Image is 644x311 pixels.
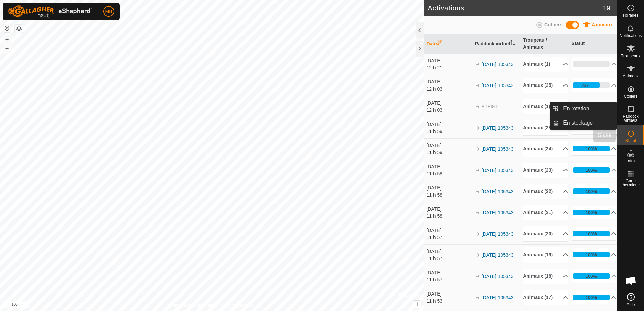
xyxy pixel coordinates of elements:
img: arrow [475,104,480,109]
p-accordion-header: Animaux (17) [523,290,568,305]
button: i [413,301,421,308]
span: MB [105,8,112,15]
div: 0% [573,61,610,67]
span: Horaires [623,13,638,18]
div: 11 h 57 [426,234,472,241]
img: arrow [475,125,480,131]
p-accordion-header: Animaux (25) [523,120,568,135]
div: [DATE] [426,121,472,128]
p-accordion-header: 100% [572,227,617,240]
p-accordion-header: Animaux (25) [523,78,568,93]
div: 11 h 58 [426,170,472,177]
div: 11 h 59 [426,149,472,156]
div: 100% [586,146,597,152]
p-accordion-header: 100% [572,269,617,283]
a: [DATE] 105343 [482,231,514,237]
p-accordion-header: Animaux (21) [523,205,568,220]
div: 11 h 59 [426,128,472,135]
div: 11 h 57 [426,276,472,283]
th: Date [424,34,472,54]
span: 19 [603,3,610,13]
p-accordion-header: 100% [572,163,617,177]
p-accordion-header: Animaux (22) [523,184,568,199]
p-accordion-header: 100% [572,142,617,155]
a: En stockage [559,116,617,130]
a: Contactez-nous [225,302,254,308]
div: 100% [586,294,597,301]
a: [DATE] 105343 [482,62,514,67]
p-accordion-header: Animaux (18) [523,269,568,284]
div: 100% [586,252,597,258]
div: 100% [586,231,597,237]
th: Troupeau / Animaux [520,34,569,54]
div: 11 h 53 [426,298,472,305]
a: [DATE] 105343 [482,83,514,88]
p-accordion-header: 100% [572,184,617,198]
span: Troupeaux [621,54,640,58]
a: Politique de confidentialité [170,302,217,308]
img: arrow [475,62,480,67]
div: [DATE] [426,290,472,298]
a: Aide [617,290,644,309]
span: En stockage [563,119,593,127]
div: 100% [573,252,610,257]
a: [DATE] 105343 [482,168,514,173]
img: arrow [475,146,480,152]
button: – [3,44,11,52]
span: Infra [626,159,635,163]
div: 100% [573,188,610,194]
div: 12 h 21 [426,64,472,71]
div: [DATE] [426,163,472,170]
div: [DATE] [426,227,472,234]
a: [DATE] 105343 [482,295,514,300]
div: 11 h 58 [426,213,472,220]
span: Animaux [592,22,613,27]
th: Statut [569,34,617,54]
img: arrow [475,252,480,258]
a: [DATE] 105343 [482,146,514,152]
a: [DATE] 105343 [482,125,514,131]
p-sorticon: Activer pour trier [437,41,442,46]
span: Paddock virtuels [619,114,642,123]
p-accordion-header: Animaux (1) [523,99,568,114]
h2: Activations [428,4,603,12]
div: [DATE] [426,248,472,255]
li: En rotation [550,102,617,115]
img: arrow [475,231,480,237]
div: 100% [573,167,610,173]
th: Paddock virtuel [472,34,520,54]
p-accordion-header: 100% [572,100,617,113]
img: arrow [475,168,480,173]
p-accordion-header: Animaux (24) [523,141,568,157]
a: [DATE] 105343 [482,274,514,279]
div: 72% [582,82,590,89]
span: En rotation [563,105,589,113]
div: [DATE] [426,100,472,107]
p-accordion-header: Animaux (19) [523,247,568,263]
a: [DATE] 105343 [482,189,514,194]
div: 12 h 03 [426,107,472,114]
div: 100% [573,273,610,279]
button: Couches de carte [15,25,23,33]
div: 100% [573,146,610,151]
div: [DATE] [426,269,472,276]
a: [DATE] 105343 [482,252,514,258]
div: 100% [573,295,610,300]
img: arrow [475,295,480,300]
p-accordion-header: 100% [572,290,617,304]
img: arrow [475,83,480,88]
div: 100% [586,167,597,173]
span: i [416,301,418,307]
span: Colliers [624,94,637,98]
span: Statut [625,139,636,143]
span: Animaux [623,74,639,78]
button: Réinitialiser la carte [3,24,11,32]
div: [DATE] [426,184,472,192]
div: 100% [586,209,597,216]
span: Aide [626,303,635,307]
button: + [3,35,11,43]
span: Colliers [544,22,563,27]
p-accordion-header: Animaux (23) [523,163,568,178]
p-accordion-header: 100% [572,248,617,262]
p-accordion-header: 0% [572,57,617,71]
